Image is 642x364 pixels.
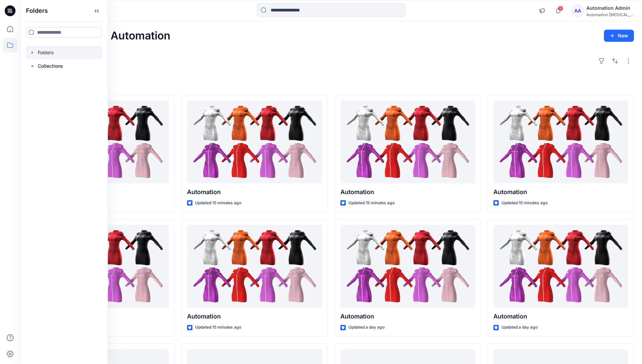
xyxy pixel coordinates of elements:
p: Updated 15 minutes ago [348,200,395,207]
p: Automation [340,312,475,321]
p: Updated a day ago [348,324,385,331]
a: Automation [493,100,628,184]
div: AA [572,5,584,17]
p: Automation [493,187,628,197]
a: Automation [340,225,475,308]
p: Automation [340,187,475,197]
p: Updated 15 minutes ago [195,324,241,331]
div: Automation Admin [586,4,634,12]
p: Automation [187,187,322,197]
p: Automation [493,312,628,321]
a: Automation [187,225,322,308]
p: Automation [187,312,322,321]
a: Automation [493,225,628,308]
p: Collections [38,62,63,70]
h4: Styles [28,80,634,88]
button: New [604,30,634,42]
p: Updated 15 minutes ago [501,200,548,207]
p: Updated a day ago [501,324,538,331]
a: Automation [340,100,475,184]
a: Automation [187,100,322,184]
p: Updated 15 minutes ago [195,200,241,207]
div: Automation [MEDICAL_DATA]... [586,12,634,17]
span: 9 [558,6,563,11]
